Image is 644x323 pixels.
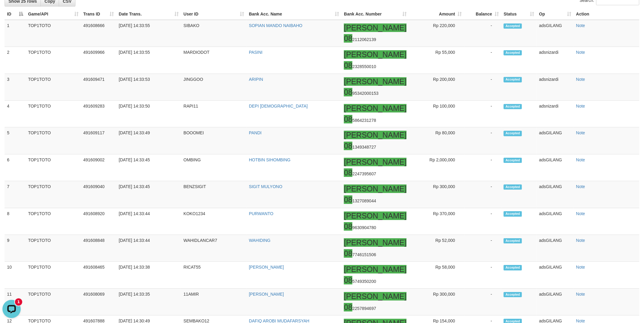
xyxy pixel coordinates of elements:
td: adsnizardi [537,100,574,127]
th: ID: activate to sort column descending [5,9,26,20]
a: ARIPIN [249,77,263,82]
td: 491608666 [81,20,117,47]
td: Rp 58,000 [409,262,464,288]
td: 9 [5,235,26,261]
a: Note [576,157,585,162]
ah_el_jm_1756146672679: 08 [344,34,352,43]
td: adsGILANG [537,208,574,235]
td: [DATE] 14:33:35 [116,288,181,315]
th: Action [574,9,639,20]
a: HOTBIN SIHOMBING [249,157,291,162]
td: - [464,208,502,235]
span: Accepted [504,104,522,109]
td: - [464,262,502,288]
ah_el_jm_1756146672679: [PERSON_NAME] [344,292,407,301]
div: New messages notification [15,1,22,8]
th: Bank Acc. Number: activate to sort column ascending [341,9,409,20]
td: TOP1TOTO [26,235,81,261]
th: Game/API: activate to sort column ascending [26,9,81,20]
td: 3 [5,74,26,100]
td: 491609117 [81,127,117,154]
ah_el_jm_1756146672679: [PERSON_NAME] [344,131,407,139]
a: SIGIT MULYONO [249,184,282,189]
td: RAPI11 [181,100,247,127]
span: Copy 089630904780 to clipboard [344,225,376,230]
td: 7 [5,181,26,208]
span: Accepted [504,292,522,297]
a: Note [576,50,585,55]
td: TOP1TOTO [26,100,81,127]
span: Copy 082247395607 to clipboard [344,171,376,176]
span: Copy 0895342000153 to clipboard [344,91,378,96]
ah_el_jm_1756146672679: 08 [344,142,352,150]
td: JINGGOO [181,74,247,100]
th: Bank Acc. Name: activate to sort column ascending [247,9,342,20]
ah_el_jm_1756146672679: 08 [344,195,352,204]
ah_el_jm_1756146672679: 08 [344,276,352,284]
span: Accepted [504,50,522,55]
ah_el_jm_1756146672679: 08 [344,115,352,123]
td: Rp 370,000 [409,208,464,235]
a: DEPI [DEMOGRAPHIC_DATA] [249,104,308,108]
td: adsGILANG [537,127,574,154]
ah_el_jm_1756146672679: 08 [344,168,352,177]
td: Rp 200,000 [409,74,464,100]
td: - [464,235,502,261]
td: 8 [5,208,26,235]
td: [DATE] 14:33:49 [116,127,181,154]
td: - [464,127,502,154]
ah_el_jm_1756146672679: [PERSON_NAME] [344,50,407,59]
a: PASINI [249,50,263,55]
th: Balance: activate to sort column ascending [464,9,502,20]
td: BENZSIGIT [181,181,247,208]
a: PURWANTO [249,211,274,216]
ah_el_jm_1756146672679: 08 [344,222,352,231]
td: 491609471 [81,74,117,100]
a: Note [576,292,585,297]
td: Rp 2,000,000 [409,154,464,181]
a: Note [576,130,585,135]
ah_el_jm_1756146672679: [PERSON_NAME] [344,238,407,247]
td: TOP1TOTO [26,74,81,100]
td: 6 [5,154,26,181]
ah_el_jm_1756146672679: [PERSON_NAME] [344,184,407,193]
a: PANDI [249,130,262,135]
td: Rp 300,000 [409,181,464,208]
th: User ID: activate to sort column ascending [181,9,247,20]
td: - [464,154,502,181]
td: 491608848 [81,235,117,261]
td: - [464,100,502,127]
td: WAHIDLANCAR7 [181,235,247,261]
td: - [464,47,502,74]
span: Accepted [504,211,522,216]
ah_el_jm_1756146672679: [PERSON_NAME] [344,158,407,166]
td: 11 [5,288,26,315]
th: Trans ID: activate to sort column ascending [81,9,117,20]
td: [DATE] 14:33:38 [116,262,181,288]
td: 4 [5,100,26,127]
a: WAHIDING [249,238,271,243]
td: 491608465 [81,262,117,288]
span: Accepted [504,131,522,136]
td: adsGILANG [537,20,574,47]
td: [DATE] 14:33:55 [116,47,181,74]
a: Note [576,104,585,108]
td: adsGILANG [537,262,574,288]
span: Copy 087746151506 to clipboard [344,252,376,257]
ah_el_jm_1756146672679: [PERSON_NAME] [344,104,407,112]
a: Note [576,23,585,28]
a: [PERSON_NAME] [249,265,284,270]
td: OMBING [181,154,247,181]
td: TOP1TOTO [26,262,81,288]
td: BOOOMEI [181,127,247,154]
th: Amount: activate to sort column ascending [409,9,464,20]
td: TOP1TOTO [26,181,81,208]
td: TOP1TOTO [26,20,81,47]
td: adsGILANG [537,288,574,315]
span: Accepted [504,158,522,163]
td: TOP1TOTO [26,127,81,154]
td: Rp 220,000 [409,20,464,47]
td: [DATE] 14:33:44 [116,208,181,235]
ah_el_jm_1756146672679: [PERSON_NAME] [344,23,407,32]
td: Rp 80,000 [409,127,464,154]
